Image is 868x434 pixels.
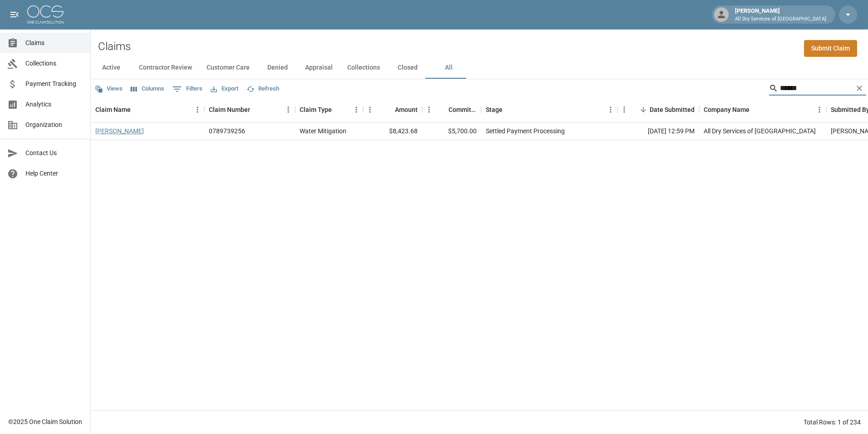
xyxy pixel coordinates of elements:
div: © 2025 One Claim Solution [8,417,82,426]
h2: Claims [98,40,131,53]
button: Clear [853,81,866,95]
div: Claim Number [209,97,250,122]
div: Committed Amount [422,97,481,122]
button: Sort [436,103,449,116]
button: Menu [281,103,295,116]
div: Company Name [699,97,826,122]
button: Menu [350,103,363,116]
img: ocs-logo-white-transparent.png [27,5,64,24]
button: Sort [131,103,143,116]
button: Show filters [170,82,205,96]
button: Collections [340,57,387,79]
button: Customer Care [199,57,257,79]
button: Active [91,57,132,79]
button: Menu [422,103,436,116]
div: Date Submitted [650,97,695,122]
div: $5,700.00 [422,123,481,140]
span: Collections [25,59,83,68]
div: Settled Payment Processing [486,126,565,136]
div: Search [769,81,866,97]
div: Water Mitigation [300,126,346,136]
button: Sort [332,103,345,116]
div: Stage [486,97,503,122]
span: Analytics [25,100,83,109]
button: Sort [637,103,650,116]
a: Submit Claim [804,40,857,57]
div: Amount [363,97,422,122]
div: Company Name [704,97,750,122]
div: dynamic tabs [91,57,868,79]
div: Stage [481,97,617,122]
div: Amount [395,97,418,122]
div: Claim Name [91,97,204,122]
button: Contractor Review [132,57,199,79]
p: All Dry Services of [GEOGRAPHIC_DATA] [735,15,826,23]
div: [PERSON_NAME] [731,6,830,23]
button: Denied [257,57,298,79]
div: Date Submitted [617,97,699,122]
button: Menu [604,103,617,116]
div: Claim Name [95,97,131,122]
div: Committed Amount [449,97,477,122]
div: Claim Number [204,97,295,122]
button: Select columns [128,82,167,96]
button: Export [208,82,241,96]
button: Menu [191,103,204,116]
div: All Dry Services of Atlanta [704,126,816,136]
button: Sort [382,103,395,116]
button: Closed [387,57,428,79]
div: Claim Type [295,97,363,122]
button: Appraisal [298,57,340,79]
span: Contact Us [25,148,83,158]
a: [PERSON_NAME] [95,126,144,136]
button: Menu [363,103,377,116]
span: Organization [25,120,83,130]
div: 0789739256 [209,126,245,136]
button: Views [93,82,125,96]
div: Total Rows: 1 of 234 [804,418,861,427]
span: Payment Tracking [25,79,83,89]
span: Help Center [25,169,83,178]
span: Claims [25,38,83,48]
button: Menu [617,103,631,116]
button: Menu [813,103,826,116]
button: open drawer [5,5,24,24]
div: [DATE] 12:59 PM [617,123,699,140]
div: Claim Type [300,97,332,122]
button: Sort [503,103,515,116]
button: Sort [750,103,762,116]
button: Refresh [244,82,281,96]
button: All [428,57,469,79]
button: Sort [250,103,263,116]
div: $8,423.68 [363,123,422,140]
